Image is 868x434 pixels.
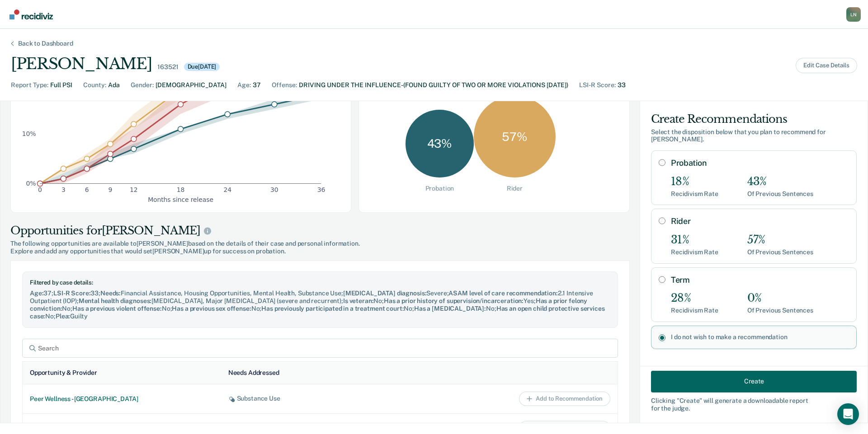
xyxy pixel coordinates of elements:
button: Add to Recommendation [519,392,610,406]
text: 9 [108,186,113,193]
div: Peer Wellness - [GEOGRAPHIC_DATA] [30,395,214,403]
div: Filtered by case details: [30,279,610,286]
text: 6 [85,186,89,193]
g: x-axis label [148,196,213,203]
span: Plea : [56,313,70,320]
div: Due [DATE] [184,63,220,71]
span: Has a previous violent offense : [72,305,162,312]
text: 18 [177,186,185,193]
g: dot [38,27,324,186]
input: Search [22,339,618,358]
div: L N [846,7,861,22]
div: Ada [108,80,120,90]
span: Has a previous sex offense : [172,305,251,312]
div: DRIVING UNDER THE INFLUENCE-(FOUND GUILTY OF TWO OR MORE VIOLATIONS [DATE]) [299,80,568,90]
div: Create Recommendations [651,112,857,126]
button: Edit Case Details [796,58,857,73]
div: Offense : [272,80,297,90]
div: Of Previous Sentences [747,248,813,256]
div: 57 % [474,96,556,177]
span: Explore and add any opportunities that would set [PERSON_NAME] up for success on probation. [10,247,630,255]
text: 10% [22,130,36,137]
div: [PERSON_NAME] [11,55,152,73]
div: 18% [671,175,718,188]
div: [DEMOGRAPHIC_DATA] [156,80,226,90]
text: 12 [130,186,138,193]
span: The following opportunities are available to [PERSON_NAME] based on the details of their case and... [10,240,630,247]
span: Has a prior history of supervision/incarceration : [384,297,524,304]
text: 36 [317,186,325,193]
span: Has an open child protective services case : [30,305,605,320]
button: Create [651,370,857,392]
img: Recidiviz [9,9,53,19]
label: I do not wish to make a recommendation [671,333,849,341]
button: Profile dropdown button [846,7,861,22]
div: 43% [747,175,813,188]
div: Rider [507,185,523,192]
g: y-axis tick label [22,31,36,187]
text: 0% [26,180,36,187]
text: 3 [61,186,66,193]
span: Has a prior felony conviction : [30,297,587,312]
span: ASAM level of care recommendation : [448,289,557,297]
div: Of Previous Sentences [747,307,813,314]
span: [MEDICAL_DATA] diagnosis : [343,289,427,297]
div: 33 [618,80,626,90]
div: Age : [237,80,251,90]
div: Recidivism Rate [671,307,718,314]
div: 57% [747,233,813,247]
div: Opportunities for [PERSON_NAME] [10,224,630,238]
span: Age : [30,289,43,297]
div: Opportunity & Provider [30,369,97,377]
span: LSI-R Score : [53,289,90,297]
div: 37 [253,80,261,90]
div: Needs Addressed [228,369,279,377]
div: Report Type : [11,80,48,90]
span: Needs : [100,289,121,297]
span: Mental health diagnoses : [79,297,152,304]
div: County : [83,80,106,90]
div: Of Previous Sentences [747,190,813,198]
div: Recidivism Rate [671,248,718,256]
span: Has previously participated in a treatment court : [261,305,404,312]
div: Select the disposition below that you plan to recommend for [PERSON_NAME] . [651,128,857,144]
div: Full PSI [50,80,72,90]
div: LSI-R Score : [579,80,616,90]
g: x-axis tick label [38,186,325,193]
div: Substance Use [228,395,412,402]
span: Has a [MEDICAL_DATA] : [414,305,486,312]
div: Gender : [131,80,154,90]
div: 43 % [406,110,474,178]
div: Clicking " Create " will generate a downloadable report for the judge. [651,397,857,412]
div: Probation [425,185,454,192]
div: 163521 [157,63,178,71]
label: Term [671,275,849,285]
text: 24 [223,186,231,193]
text: Months since release [148,196,213,203]
div: 31% [671,233,718,247]
div: Recidivism Rate [671,190,718,198]
text: 0 [38,186,42,193]
div: Open Intercom Messenger [837,403,859,425]
label: Probation [671,158,849,168]
div: 28% [671,292,718,305]
div: Back to Dashboard [7,40,84,47]
label: Rider [671,216,849,226]
span: Is veteran : [343,297,373,304]
div: 37 ; 33 ; Financial Assistance, Housing Opportunities, Mental Health, Substance Use ; Severe ; 2.... [30,289,610,320]
text: 30 [270,186,278,193]
div: 0% [747,292,813,305]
